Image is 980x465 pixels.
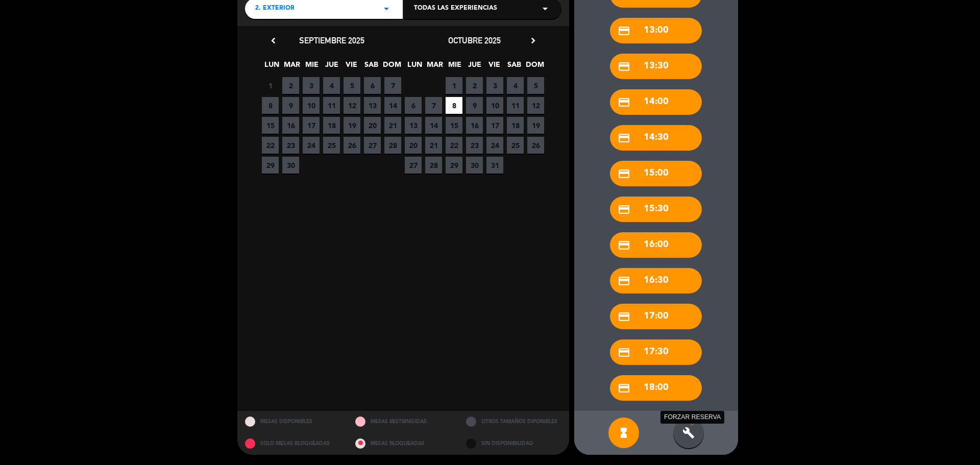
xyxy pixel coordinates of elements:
i: credit_card [618,96,630,109]
i: credit_card [618,382,630,395]
span: LUN [406,59,423,76]
i: credit_card [618,203,630,216]
span: 8 [446,97,462,114]
span: 23 [282,137,299,154]
span: 18 [507,117,524,134]
span: 28 [425,157,442,174]
div: 13:00 [610,18,702,43]
i: chevron_left [268,35,279,46]
span: 22 [446,137,462,154]
div: 15:00 [610,161,702,186]
span: 20 [364,117,381,134]
i: hourglass_full [618,427,630,439]
span: 30 [282,157,299,174]
span: 7 [384,77,401,94]
span: 28 [384,137,401,154]
i: credit_card [618,60,630,73]
span: 5 [344,77,360,94]
div: 13:30 [610,54,702,79]
span: 26 [527,137,544,154]
span: 13 [405,117,422,134]
span: 9 [466,97,483,114]
span: 25 [323,137,340,154]
span: DOM [383,59,400,76]
i: credit_card [618,239,630,252]
span: 3 [486,77,503,94]
span: 22 [262,137,279,154]
div: 17:30 [610,339,702,365]
span: 10 [303,97,320,114]
span: 17 [303,117,320,134]
span: MAR [283,59,300,76]
span: 26 [344,137,360,154]
div: 15:30 [610,197,702,222]
div: MESAS BLOQUEADAS [348,433,458,455]
span: 2. Exterior [255,4,295,14]
span: MIE [303,59,320,76]
span: 25 [507,137,524,154]
span: 2 [466,77,483,94]
span: 27 [405,157,422,174]
span: 10 [486,97,503,114]
span: 18 [323,117,340,134]
div: 14:00 [610,89,702,115]
div: 18:00 [610,375,702,401]
div: FORZAR RESERVA [660,411,724,424]
span: 30 [466,157,483,174]
span: 21 [425,137,442,154]
span: 24 [303,137,320,154]
span: 24 [486,137,503,154]
span: JUE [323,59,340,76]
span: 29 [446,157,462,174]
span: 23 [466,137,483,154]
span: 4 [323,77,340,94]
span: LUN [263,59,280,76]
i: build [682,427,695,439]
span: 17 [486,117,503,134]
span: 1 [262,77,279,94]
span: 6 [364,77,381,94]
div: SIN DISPONIBILIDAD [458,433,569,455]
i: credit_card [618,346,630,359]
span: 9 [282,97,299,114]
i: credit_card [618,310,630,323]
span: 12 [527,97,544,114]
span: 14 [384,97,401,114]
i: credit_card [618,25,630,37]
div: 16:30 [610,268,702,293]
span: SAB [506,59,523,76]
span: DOM [526,59,543,76]
span: 4 [507,77,524,94]
span: 19 [344,117,360,134]
span: 20 [405,137,422,154]
span: 11 [323,97,340,114]
i: credit_card [618,167,630,180]
span: MIE [446,59,463,76]
div: MESAS RESTRINGIDAS [348,411,458,433]
i: arrow_drop_down [539,3,551,15]
span: octubre 2025 [448,35,501,45]
span: 15 [262,117,279,134]
span: 2 [282,77,299,94]
span: 21 [384,117,401,134]
i: credit_card [618,132,630,144]
span: VIE [343,59,360,76]
div: 17:00 [610,304,702,329]
span: JUE [466,59,483,76]
span: 8 [262,97,279,114]
div: OTROS TAMAÑOS DIPONIBLES [458,411,569,433]
span: SAB [363,59,380,76]
span: 16 [282,117,299,134]
span: 11 [507,97,524,114]
span: 19 [527,117,544,134]
span: septiembre 2025 [299,35,364,45]
span: 15 [446,117,462,134]
span: Todas las experiencias [414,4,497,14]
span: 31 [486,157,503,174]
div: MESAS DISPONIBLES [237,411,348,433]
span: 12 [344,97,360,114]
span: MAR [426,59,443,76]
div: SOLO MESAS BLOQUEADAS [237,433,348,455]
span: 5 [527,77,544,94]
span: 7 [425,97,442,114]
